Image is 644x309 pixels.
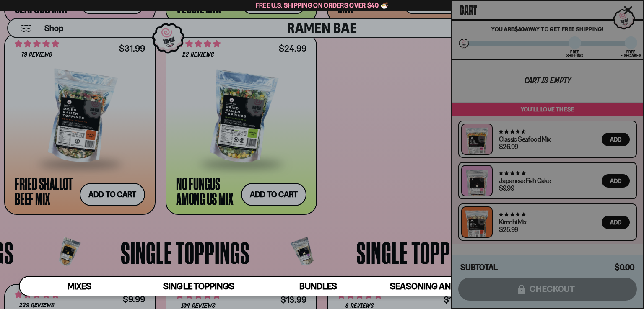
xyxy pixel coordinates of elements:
[163,281,234,291] span: Single Toppings
[256,1,389,9] span: Free U.S. Shipping on Orders over $40 🍜
[390,281,485,291] span: Seasoning and Sauce
[20,277,139,296] a: Mixes
[68,281,91,291] span: Mixes
[258,277,378,296] a: Bundles
[139,277,259,296] a: Single Toppings
[299,281,337,291] span: Bundles
[378,277,497,296] a: Seasoning and Sauce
